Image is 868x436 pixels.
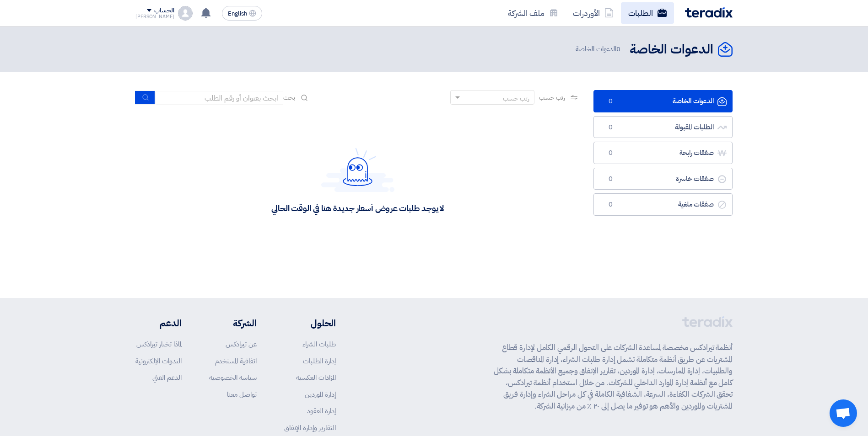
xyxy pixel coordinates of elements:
a: سياسة الخصوصية [209,372,257,383]
a: التقارير وإدارة الإنفاق [284,423,336,433]
span: 0 [605,175,616,184]
a: الدعم الفني [152,372,182,383]
img: Teradix logo [685,7,733,18]
span: 0 [605,149,616,158]
img: profile_test.png [178,6,193,21]
div: رتب حسب [503,94,529,103]
span: 0 [605,200,616,209]
div: [PERSON_NAME] [135,14,174,19]
a: المزادات العكسية [296,372,336,383]
a: اتفاقية المستخدم [215,356,257,366]
a: الدعوات الخاصة0 [593,90,733,112]
a: لماذا تختار تيرادكس [136,339,182,349]
a: إدارة الطلبات [303,356,336,366]
span: بحث [283,93,295,102]
li: الشركة [209,316,257,330]
a: إدارة الموردين [305,389,336,399]
a: عن تيرادكس [226,339,257,349]
div: الحساب [154,7,174,15]
span: 0 [616,44,620,54]
span: English [228,11,247,17]
a: الطلبات [621,2,674,24]
li: الحلول [284,316,336,330]
a: صفقات رابحة0 [593,142,733,164]
span: 0 [605,123,616,132]
button: English [222,6,262,21]
a: طلبات الشراء [302,339,336,349]
a: Open chat [830,399,857,427]
div: لا يوجد طلبات عروض أسعار جديدة هنا في الوقت الحالي [271,203,444,213]
h2: الدعوات الخاصة [630,41,713,58]
a: إدارة العقود [307,406,336,416]
span: الدعوات الخاصة [576,44,622,54]
li: الدعم [135,316,182,330]
img: Hello [321,148,394,192]
a: صفقات ملغية0 [593,193,733,216]
span: رتب حسب [539,93,565,102]
a: صفقات خاسرة0 [593,168,733,190]
a: تواصل معنا [227,389,257,399]
a: الأوردرات [566,2,621,24]
a: الطلبات المقبولة0 [593,116,733,138]
p: أنظمة تيرادكس مخصصة لمساعدة الشركات على التحول الرقمي الكامل لإدارة قطاع المشتريات عن طريق أنظمة ... [494,342,733,412]
span: 0 [605,97,616,106]
a: الندوات الإلكترونية [135,356,182,366]
input: ابحث بعنوان أو رقم الطلب [155,91,283,105]
a: ملف الشركة [501,2,566,24]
